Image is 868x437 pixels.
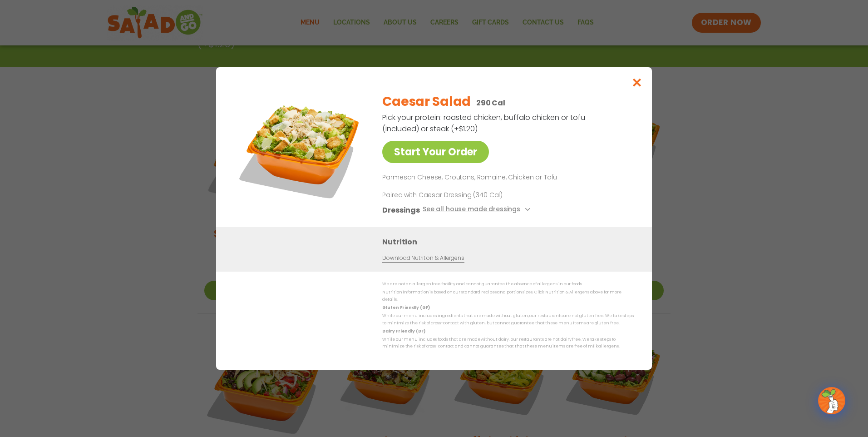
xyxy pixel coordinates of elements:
a: Start Your Order [382,141,489,163]
strong: Gluten Friendly (GF) [382,305,429,310]
button: Close modal [622,67,652,98]
p: While our menu includes foods that are made without dairy, our restaurants are not dairy free. We... [382,336,634,350]
p: We are not an allergen free facility and cannot guarantee the absence of allergens in our foods. [382,281,634,288]
p: Paired with Caesar Dressing (340 Cal) [382,190,550,200]
p: While our menu includes ingredients that are made without gluten, our restaurants are not gluten ... [382,313,634,327]
p: Parmesan Cheese, Croutons, Romaine, Chicken or Tofu [382,172,630,183]
h3: Nutrition [382,236,638,248]
p: Nutrition information is based on our standard recipes and portion sizes. Click Nutrition & Aller... [382,289,634,303]
a: Download Nutrition & Allergens [382,254,464,263]
strong: Dairy Friendly (DF) [382,328,425,334]
h2: Caesar Salad [382,92,471,111]
button: See all house made dressings [423,204,533,216]
img: Featured product photo for Caesar Salad [237,85,364,213]
img: wpChatIcon [819,388,844,413]
p: Pick your protein: roasted chicken, buffalo chicken or tofu (included) or steak (+$1.20) [382,112,587,134]
p: 290 Cal [476,97,505,109]
h3: Dressings [382,204,420,216]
